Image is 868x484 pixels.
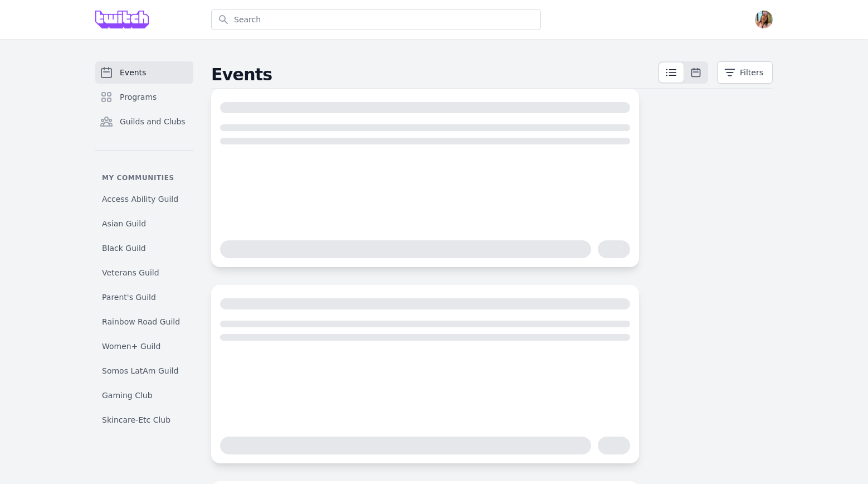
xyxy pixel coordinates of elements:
span: Black Guild [102,243,146,254]
span: Women+ Guild [102,341,160,352]
nav: Sidebar [95,61,193,423]
a: Guilds and Clubs [95,110,193,133]
a: Access Ability Guild [95,189,193,209]
a: Black Guild [95,238,193,258]
span: Programs [120,91,157,103]
a: Programs [95,86,193,108]
input: Search [211,9,541,30]
h2: Events [211,65,658,85]
span: Parent's Guild [102,292,156,303]
p: My communities [95,173,193,182]
a: Asian Guild [95,214,193,234]
a: Parent's Guild [95,287,193,307]
a: Somos LatAm Guild [95,361,193,381]
a: Veterans Guild [95,263,193,283]
a: Skincare-Etc Club [95,410,193,430]
a: Women+ Guild [95,336,193,356]
span: Events [120,67,146,78]
a: Events [95,61,193,84]
span: Rainbow Road Guild [102,316,180,327]
a: Gaming Club [95,385,193,405]
span: Somos LatAm Guild [102,365,178,376]
button: Filters [717,61,773,84]
span: Gaming Club [102,390,153,401]
span: Access Ability Guild [102,193,178,205]
a: Rainbow Road Guild [95,312,193,332]
span: Skincare-Etc Club [102,414,170,425]
span: Guilds and Clubs [120,116,186,127]
img: Grove [95,11,149,28]
span: Veterans Guild [102,267,159,278]
span: Asian Guild [102,218,146,229]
